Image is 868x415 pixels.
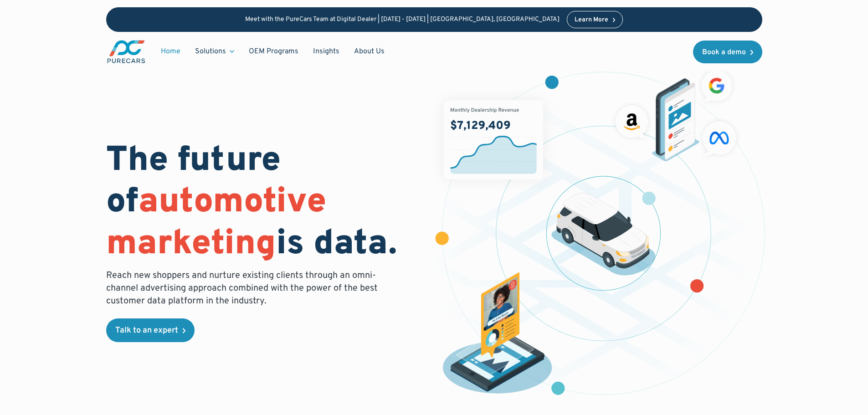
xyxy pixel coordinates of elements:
p: Meet with the PureCars Team at Digital Dealer | [DATE] - [DATE] | [GEOGRAPHIC_DATA], [GEOGRAPHIC_... [245,16,560,24]
h1: The future of is data. [106,141,423,266]
span: automotive marketing [106,181,326,266]
img: ads on social media and advertising partners [611,66,741,162]
img: purecars logo [106,39,146,64]
img: chart showing monthly dealership revenue of $7m [444,100,543,179]
a: OEM Programs [241,43,306,60]
a: Home [154,43,188,60]
img: illustration of a vehicle [551,193,656,276]
div: Talk to an expert [115,327,178,335]
div: Learn More [575,17,608,23]
a: main [106,39,146,64]
a: Book a demo [693,41,762,63]
a: About Us [347,43,392,60]
div: Book a demo [702,49,746,56]
img: persona of a buyer [434,272,560,397]
a: Insights [306,43,347,60]
div: Solutions [195,46,226,56]
a: Learn More [567,11,623,28]
div: Solutions [188,43,241,60]
p: Reach new shoppers and nurture existing clients through an omni-channel advertising approach comb... [106,269,383,307]
a: Talk to an expert [106,318,195,342]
